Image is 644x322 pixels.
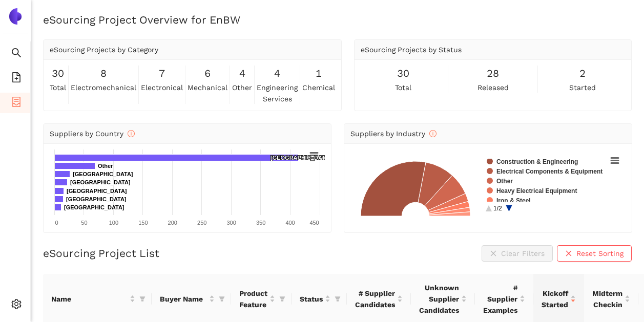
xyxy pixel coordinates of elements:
[141,82,183,93] span: electronical
[232,82,252,93] span: other
[483,282,517,316] span: # Supplier Examples
[50,130,135,138] span: Suppliers by Country
[300,293,323,305] span: Status
[256,220,265,226] text: 350
[239,66,245,81] span: 4
[128,130,135,137] span: info-circle
[361,46,462,54] span: eSourcing Projects by Status
[482,245,553,262] button: closeClear Filters
[419,282,459,316] span: Unknown Supplier Candidates
[204,66,211,81] span: 6
[397,66,409,81] span: 30
[11,69,22,89] span: file-add
[487,66,499,81] span: 28
[217,291,227,307] span: filter
[71,82,136,93] span: electromechanical
[542,288,568,310] span: Kickoff Started
[277,286,287,312] span: filter
[139,296,146,302] span: filter
[350,130,437,138] span: Suppliers by Industry
[160,293,207,305] span: Buyer Name
[70,179,131,185] text: [GEOGRAPHIC_DATA]
[168,220,177,226] text: 200
[50,46,158,54] span: eSourcing Projects by Category
[271,155,331,161] text: [GEOGRAPHIC_DATA]
[333,291,343,307] span: filter
[43,12,632,27] h2: eSourcing Project Overview for EnBW
[137,291,148,307] span: filter
[496,168,603,175] text: Electrical Components & Equipment
[98,163,113,169] text: Other
[64,204,124,210] text: [GEOGRAPHIC_DATA]
[274,66,280,81] span: 4
[67,188,127,194] text: [GEOGRAPHIC_DATA]
[11,295,22,316] span: setting
[7,8,24,25] img: Logo
[557,245,632,262] button: closeReset Sorting
[579,66,586,81] span: 2
[73,171,133,177] text: [GEOGRAPHIC_DATA]
[43,246,159,261] h2: eSourcing Project List
[592,288,622,310] span: Midterm Checkin
[395,82,411,93] span: total
[11,44,22,65] span: search
[335,296,341,302] span: filter
[429,130,437,137] span: info-circle
[138,220,148,226] text: 150
[100,66,107,81] span: 8
[52,66,64,81] span: 30
[477,82,509,93] span: released
[309,220,319,226] text: 450
[55,220,58,226] text: 0
[569,82,596,93] span: started
[496,178,513,185] text: Other
[355,288,395,310] span: # Supplier Candidates
[81,220,87,226] text: 50
[66,196,127,202] text: [GEOGRAPHIC_DATA]
[496,158,578,165] text: Construction & Engineering
[239,288,267,310] span: Product Feature
[279,296,285,302] span: filter
[496,197,531,204] text: Iron & Steel
[159,66,165,81] span: 7
[197,220,206,226] text: 250
[302,82,335,93] span: chemical
[496,187,577,195] text: Heavy Electrical Equipment
[316,66,322,81] span: 1
[285,220,295,226] text: 400
[565,250,572,258] span: close
[51,293,128,305] span: Name
[226,220,236,226] text: 300
[257,82,298,104] span: engineering services
[188,82,227,93] span: mechanical
[109,220,118,226] text: 100
[493,205,502,212] text: 1/2
[219,296,225,302] span: filter
[576,248,624,259] span: Reset Sorting
[50,82,66,93] span: total
[11,93,22,114] span: container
